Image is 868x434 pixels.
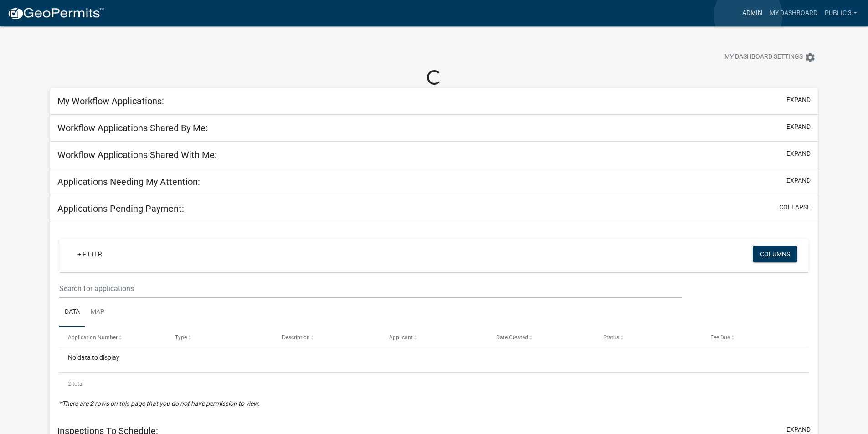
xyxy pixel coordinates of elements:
i: *There are 2 rows on this page that you do not have permission to view. [59,400,260,407]
a: + Filter [70,246,109,262]
h5: Applications Pending Payment: [57,203,184,214]
button: expand [786,149,811,158]
h5: Applications Needing My Attention: [57,176,200,187]
button: expand [786,95,811,105]
button: My Dashboard Settingssettings [717,48,823,66]
span: Status [603,334,619,341]
datatable-header-cell: Description [273,327,380,348]
div: collapse [50,222,818,418]
span: My Dashboard Settings [724,52,803,63]
a: Map [85,298,110,327]
div: 2 total [59,373,809,395]
a: Admin [739,5,766,22]
a: Data [59,298,85,327]
span: Date Created [496,334,528,341]
span: Fee Due [710,334,730,341]
h5: Workflow Applications Shared By Me: [57,123,208,133]
input: Search for applications [59,279,681,298]
datatable-header-cell: Status [594,327,701,348]
span: Type [175,334,187,341]
button: expand [786,122,811,132]
span: Description [282,334,310,341]
a: My Dashboard [766,5,821,22]
datatable-header-cell: Fee Due [701,327,808,348]
datatable-header-cell: Date Created [488,327,595,348]
button: expand [786,176,811,185]
datatable-header-cell: Applicant [380,327,488,348]
button: collapse [779,203,811,212]
span: Applicant [389,334,413,341]
h5: My Workflow Applications: [57,96,164,107]
span: Application Number [68,334,118,341]
datatable-header-cell: Type [166,327,273,348]
button: Columns [753,246,797,262]
i: settings [805,52,816,63]
datatable-header-cell: Application Number [59,327,166,348]
a: public 3 [821,5,861,22]
div: No data to display [59,349,809,372]
h5: Workflow Applications Shared With Me: [57,149,217,160]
